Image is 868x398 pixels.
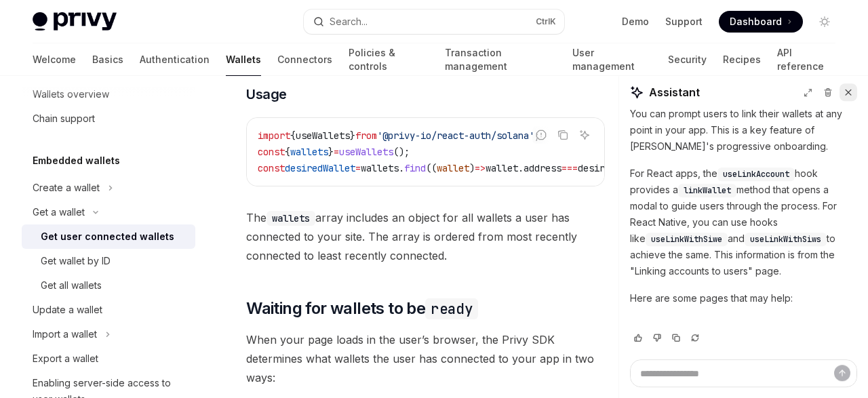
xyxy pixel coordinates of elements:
[561,162,578,174] span: ===
[33,111,95,127] div: Chain support
[687,331,703,344] button: Reload last chat
[140,43,210,76] a: Authentication
[22,176,195,200] button: Toggle Create a wallet section
[649,331,665,344] button: Vote that response was not good
[578,162,654,174] span: desiredAddress
[290,130,296,142] span: {
[33,326,97,342] div: Import a wallet
[404,162,426,174] span: find
[651,234,722,245] span: useLinkWithSiwe
[285,146,290,158] span: {
[285,162,355,174] span: desiredWallet
[355,130,377,142] span: from
[649,84,700,100] span: Assistant
[684,185,731,196] span: linkWallet
[572,43,651,76] a: User management
[532,126,550,144] button: Report incorrect code
[33,180,100,196] div: Create a wallet
[290,146,328,158] span: wallets
[41,277,102,294] div: Get all wallets
[267,211,315,226] code: wallets
[246,208,605,265] span: The array includes an object for all wallets a user has connected to your site. The array is orde...
[630,331,646,344] button: Vote that response was good
[630,359,857,387] textarea: Ask a question...
[22,322,195,346] button: Toggle Import a wallet section
[723,169,789,180] span: useLinkAccount
[33,302,102,318] div: Update a wallet
[668,43,707,76] a: Security
[469,162,475,174] span: )
[334,146,339,158] span: =
[33,204,85,220] div: Get a wallet
[576,126,593,144] button: Ask AI
[630,106,857,155] p: You can prompt users to link their wallets at any point in your app. This is a key feature of [PE...
[665,15,703,28] a: Support
[399,162,404,174] span: .
[437,162,469,174] span: wallet
[258,130,290,142] span: import
[630,165,857,279] p: For React apps, the hook provides a method that opens a modal to guide users through the process....
[339,146,393,158] span: useWallets
[328,146,334,158] span: }
[622,15,649,28] a: Demo
[246,298,478,319] span: Waiting for wallets to be
[518,162,524,174] span: .
[361,162,399,174] span: wallets
[296,130,350,142] span: useWallets
[92,43,123,76] a: Basics
[730,15,782,28] span: Dashboard
[393,146,410,158] span: ();
[22,346,195,371] a: Export a wallet
[330,14,368,30] div: Search...
[426,162,437,174] span: ((
[630,290,857,306] p: Here are some pages that may help:
[668,331,684,344] button: Copy chat response
[226,43,261,76] a: Wallets
[524,162,561,174] span: address
[22,249,195,273] a: Get wallet by ID
[349,43,429,76] a: Policies & controls
[777,43,835,76] a: API reference
[304,9,564,34] button: Open search
[22,273,195,298] a: Get all wallets
[536,16,556,27] span: Ctrl K
[445,43,556,76] a: Transaction management
[258,162,285,174] span: const
[22,200,195,224] button: Toggle Get a wallet section
[33,43,76,76] a: Welcome
[277,43,332,76] a: Connectors
[475,162,486,174] span: =>
[246,330,605,387] span: When your page loads in the user’s browser, the Privy SDK determines what wallets the user has co...
[22,298,195,322] a: Update a wallet
[350,130,355,142] span: }
[486,162,518,174] span: wallet
[425,298,478,319] code: ready
[719,11,803,33] a: Dashboard
[22,224,195,249] a: Get user connected wallets
[377,130,534,142] span: '@privy-io/react-auth/solana'
[33,153,120,169] h5: Embedded wallets
[834,365,850,381] button: Send message
[246,85,287,104] span: Usage
[22,106,195,131] a: Chain support
[814,11,835,33] button: Toggle dark mode
[723,43,761,76] a: Recipes
[554,126,572,144] button: Copy the contents from the code block
[355,162,361,174] span: =
[41,228,174,245] div: Get user connected wallets
[33,351,98,367] div: Export a wallet
[33,12,117,31] img: light logo
[750,234,821,245] span: useLinkWithSiws
[258,146,285,158] span: const
[41,253,111,269] div: Get wallet by ID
